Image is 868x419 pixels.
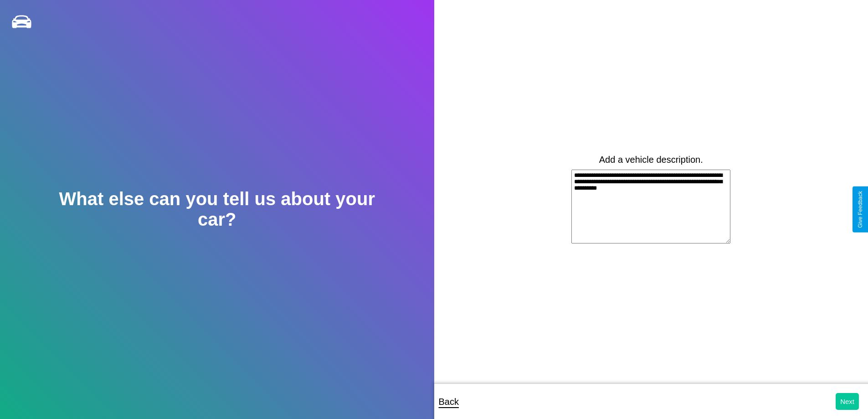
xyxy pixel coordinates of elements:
[857,191,863,228] div: Give Feedback
[599,155,703,165] label: Add a vehicle description.
[439,393,459,410] p: Back
[43,189,390,230] h2: What else can you tell us about your car?
[836,393,859,410] button: Next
